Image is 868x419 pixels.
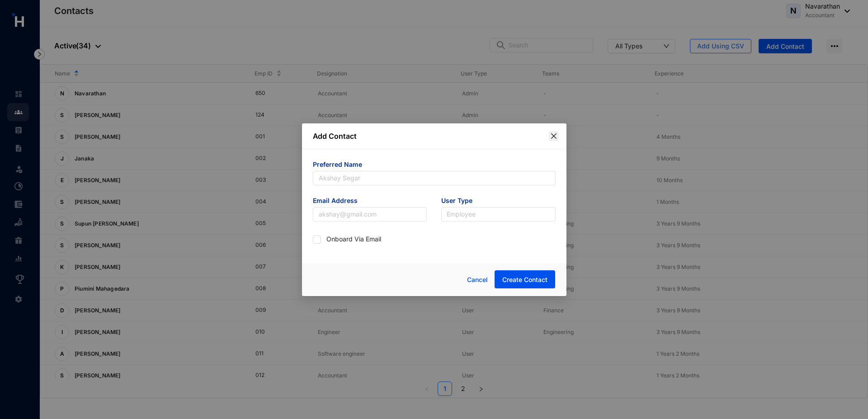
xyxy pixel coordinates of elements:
span: close [550,132,557,140]
span: Create Contact [502,275,547,284]
button: Create Contact [495,270,555,288]
p: Onboard Via Email [326,235,381,245]
span: Preferred Name [313,160,556,171]
input: Akshay Segar [313,171,556,185]
input: akshay@gmail.com [313,207,427,221]
span: User Type [441,196,556,207]
p: Add Contact [313,131,556,141]
span: Cancel [467,275,488,285]
button: Close [549,131,559,141]
span: Email Address [313,196,427,207]
button: Cancel [460,271,495,289]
